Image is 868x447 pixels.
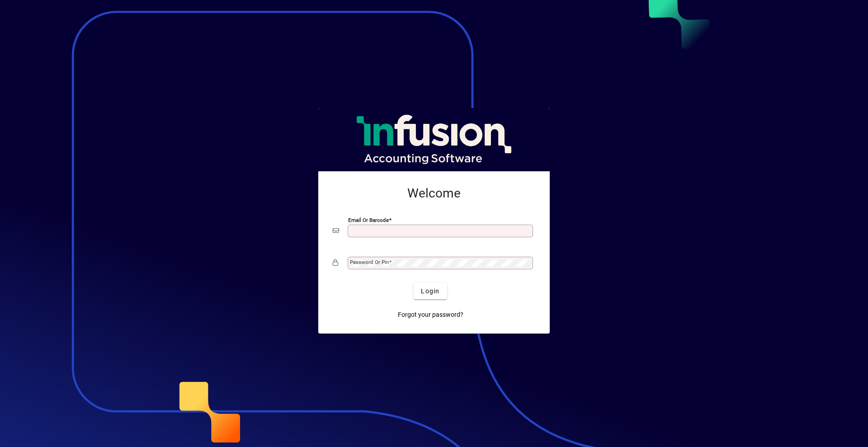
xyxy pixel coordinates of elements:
[414,283,447,299] button: Login
[333,186,535,201] h2: Welcome
[398,310,463,320] span: Forgot your password?
[348,217,389,223] mat-label: Email or Barcode
[421,287,439,296] span: Login
[350,259,389,265] mat-label: Password or Pin
[394,306,467,323] a: Forgot your password?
